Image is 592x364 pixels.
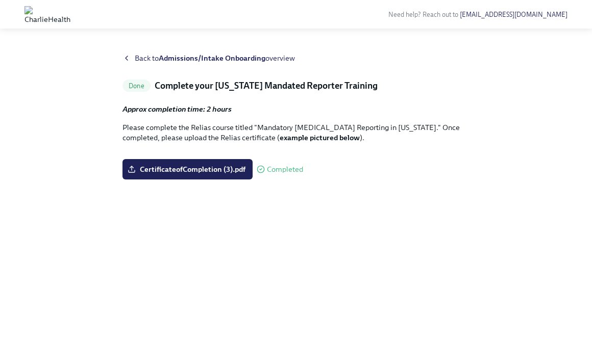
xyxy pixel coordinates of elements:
span: Back to overview [135,53,295,63]
p: Please complete the Relias course titled "Mandatory [MEDICAL_DATA] Reporting in [US_STATE]." Once... [122,122,470,143]
a: [EMAIL_ADDRESS][DOMAIN_NAME] [460,11,568,18]
strong: Approx completion time: 2 hours [122,105,232,114]
img: CharlieHealth [24,6,70,22]
span: Need help? Reach out to [388,11,568,18]
span: CertificateofCompletion (3).pdf [130,164,245,174]
label: CertificateofCompletion (3).pdf [122,159,253,179]
a: Back toAdmissions/Intake Onboardingoverview [122,53,470,63]
span: Done [122,82,151,90]
span: Completed [267,166,303,173]
strong: example pictured below [280,133,360,142]
h5: Complete your [US_STATE] Mandated Reporter Training [155,80,378,92]
strong: Admissions/Intake Onboarding [159,54,265,63]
